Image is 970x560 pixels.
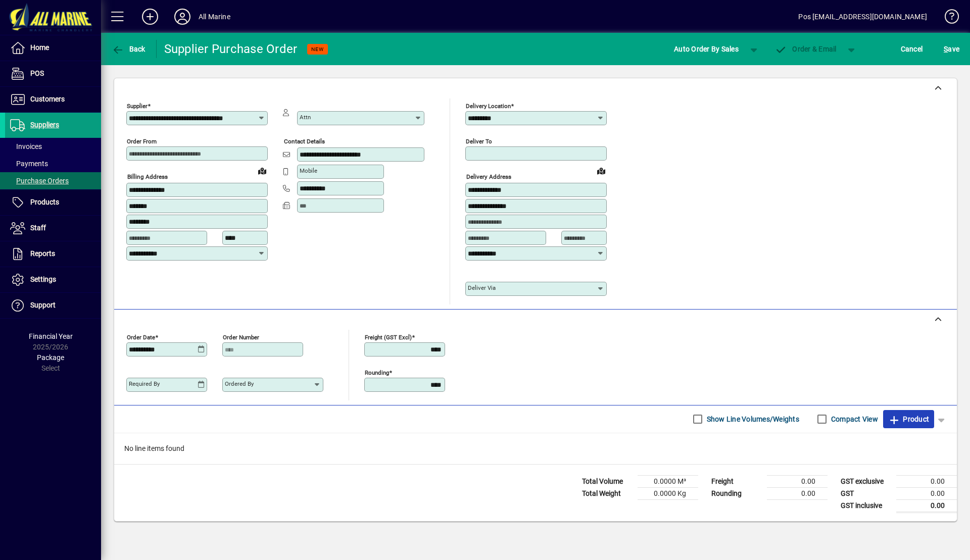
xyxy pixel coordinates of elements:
[5,293,101,318] a: Support
[109,40,148,58] button: Back
[5,155,101,172] a: Payments
[593,163,609,179] a: View on map
[638,475,698,487] td: 0.0000 M³
[114,433,957,464] div: No line items found
[5,267,101,292] a: Settings
[101,40,157,58] app-page-header-button: Back
[836,475,896,487] td: GST exclusive
[30,121,59,129] span: Suppliers
[901,41,923,57] span: Cancel
[944,41,959,57] span: ave
[223,333,259,340] mat-label: Order number
[466,138,492,145] mat-label: Deliver To
[5,216,101,241] a: Staff
[112,45,145,53] span: Back
[134,8,166,26] button: Add
[466,103,511,110] mat-label: Delivery Location
[10,160,48,168] span: Payments
[468,284,496,291] mat-label: Deliver via
[5,190,101,215] a: Products
[577,487,638,499] td: Total Weight
[674,41,739,57] span: Auto Order By Sales
[225,380,254,387] mat-label: Ordered by
[365,369,389,376] mat-label: Rounding
[127,138,157,145] mat-label: Order from
[30,301,56,309] span: Support
[30,69,44,77] span: POS
[5,138,101,155] a: Invoices
[129,380,160,387] mat-label: Required by
[638,487,698,499] td: 0.0000 Kg
[365,333,412,340] mat-label: Freight (GST excl)
[829,414,878,424] label: Compact View
[767,487,828,499] td: 0.00
[798,9,927,25] div: Pos [EMAIL_ADDRESS][DOMAIN_NAME]
[944,45,948,53] span: S
[669,40,744,58] button: Auto Order By Sales
[37,353,64,362] span: Package
[896,487,957,499] td: 0.00
[896,475,957,487] td: 0.00
[5,172,101,189] a: Purchase Orders
[30,224,46,232] span: Staff
[30,43,49,52] span: Home
[5,61,101,86] a: POS
[705,414,799,424] label: Show Line Volumes/Weights
[888,411,929,427] span: Product
[5,35,101,61] a: Home
[770,40,842,58] button: Order & Email
[706,475,767,487] td: Freight
[836,499,896,512] td: GST inclusive
[199,9,230,25] div: All Marine
[836,487,896,499] td: GST
[5,87,101,112] a: Customers
[706,487,767,499] td: Rounding
[30,275,56,283] span: Settings
[30,249,55,258] span: Reports
[30,198,59,206] span: Products
[898,40,926,58] button: Cancel
[10,142,42,150] span: Invoices
[937,2,957,35] a: Knowledge Base
[941,40,962,58] button: Save
[767,475,828,487] td: 0.00
[311,46,324,53] span: NEW
[896,499,957,512] td: 0.00
[5,241,101,267] a: Reports
[883,410,934,428] button: Product
[30,95,65,103] span: Customers
[127,103,148,110] mat-label: Supplier
[164,41,298,57] div: Supplier Purchase Order
[775,45,837,53] span: Order & Email
[300,167,317,174] mat-label: Mobile
[127,333,155,340] mat-label: Order date
[254,163,270,179] a: View on map
[29,332,73,340] span: Financial Year
[300,114,311,121] mat-label: Attn
[577,475,638,487] td: Total Volume
[166,8,199,26] button: Profile
[10,177,69,185] span: Purchase Orders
